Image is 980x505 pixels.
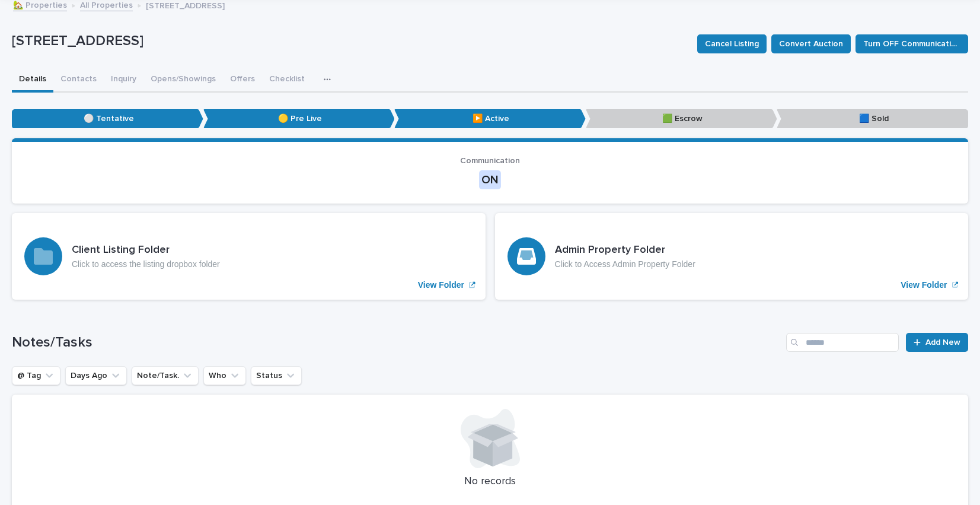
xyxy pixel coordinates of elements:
input: Search [786,333,899,352]
button: Turn OFF Communication [855,34,968,53]
p: View Folder [418,280,464,290]
button: Cancel Listing [697,34,767,53]
span: Turn OFF Communication [863,34,960,54]
p: 🟦 Sold [777,109,968,129]
button: Days Ago [65,366,127,385]
h3: Admin Property Folder [555,244,695,257]
button: Inquiry [104,68,143,93]
div: ON [479,170,501,189]
a: View Folder [12,213,486,300]
button: Contacts [53,68,104,93]
p: 🟡 Pre Live [203,109,395,129]
h1: Notes/Tasks [12,334,781,351]
button: @ Tag [12,366,60,385]
button: Who [203,366,246,385]
p: No records [26,475,954,488]
p: View Folder [901,280,947,290]
a: View Folder [495,213,969,300]
button: Checklist [262,68,312,93]
h3: Client Listing Folder [72,244,220,257]
button: Details [12,68,53,93]
p: Click to access the listing dropbox folder [72,259,220,269]
button: Convert Auction [771,34,851,53]
button: Status [251,366,302,385]
span: Convert Auction [779,34,843,54]
span: Cancel Listing [705,34,759,54]
span: Add New [925,334,960,351]
p: Click to Access Admin Property Folder [555,259,695,269]
button: Opens/Showings [143,68,223,93]
button: Note/Task. [132,366,199,385]
button: Offers [223,68,262,93]
p: [STREET_ADDRESS] [12,33,688,50]
p: ⚪️ Tentative [12,109,203,129]
p: ▶️ Active [394,109,586,129]
p: 🟩 Escrow [586,109,777,129]
span: Communication [460,157,520,165]
a: Add New [906,333,968,352]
